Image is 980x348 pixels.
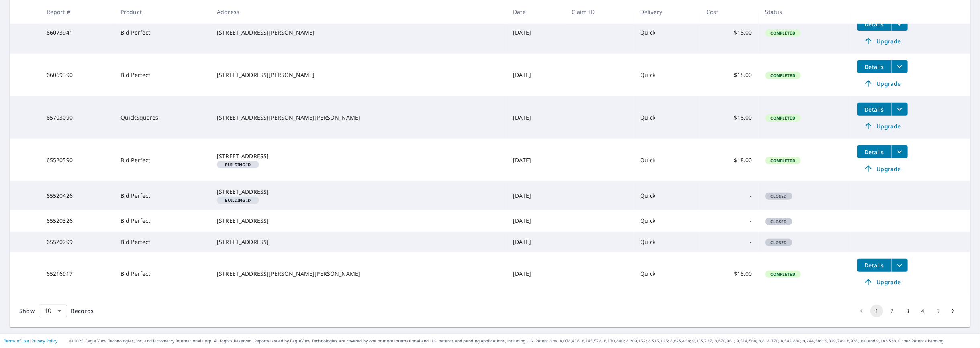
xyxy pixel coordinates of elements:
td: Bid Perfect [114,252,210,295]
span: Completed [766,30,800,36]
td: Quick [634,139,700,181]
td: $18.00 [700,139,759,181]
button: filesDropdownBtn-66069390 [891,60,908,73]
td: 65520590 [40,139,114,181]
td: - [700,232,759,252]
td: Quick [634,96,700,139]
span: Upgrade [862,36,903,46]
p: | [4,338,57,343]
button: Go to page 5 [931,305,944,317]
td: [DATE] [506,139,565,181]
div: [STREET_ADDRESS][PERSON_NAME] [217,71,500,79]
td: 65520426 [40,181,114,210]
td: 66073941 [40,11,114,54]
td: [DATE] [506,96,565,139]
a: Privacy Policy [31,338,57,344]
button: detailsBtn-65216917 [857,259,891,272]
button: Go to next page [947,305,960,317]
span: Completed [766,115,800,121]
button: Go to page 3 [901,305,914,317]
button: filesDropdownBtn-65520590 [891,145,908,158]
td: Bid Perfect [114,181,210,210]
td: Quick [634,252,700,295]
span: Show [19,307,35,315]
td: 65703090 [40,96,114,139]
td: $18.00 [700,96,759,139]
div: [STREET_ADDRESS] [217,238,500,246]
span: Closed [766,240,792,245]
span: Upgrade [862,79,903,88]
td: Bid Perfect [114,54,210,96]
td: 66069390 [40,54,114,96]
button: Go to page 4 [916,305,929,317]
div: 10 [39,300,67,322]
div: [STREET_ADDRESS] [217,152,500,160]
div: [STREET_ADDRESS] [217,188,500,196]
td: 65216917 [40,252,114,295]
div: [STREET_ADDRESS][PERSON_NAME] [217,28,500,37]
td: Quick [634,11,700,54]
td: Quick [634,210,700,231]
div: [STREET_ADDRESS] [217,217,500,225]
em: Building ID [225,198,251,202]
a: Upgrade [857,276,908,289]
span: Upgrade [862,121,903,131]
span: Closed [766,193,792,199]
td: [DATE] [506,181,565,210]
button: Go to page 2 [886,305,898,317]
span: Completed [766,158,800,163]
a: Upgrade [857,35,908,47]
div: [STREET_ADDRESS][PERSON_NAME][PERSON_NAME] [217,270,500,278]
span: Records [71,307,94,315]
button: detailsBtn-65520590 [857,145,891,158]
td: Quick [634,54,700,96]
button: detailsBtn-66069390 [857,60,891,73]
td: [DATE] [506,11,565,54]
td: Quick [634,232,700,252]
td: [DATE] [506,210,565,231]
span: Details [862,148,886,156]
span: Details [862,261,886,269]
td: $18.00 [700,11,759,54]
td: 65520299 [40,232,114,252]
span: Details [862,63,886,71]
a: Upgrade [857,77,908,90]
td: - [700,210,759,231]
td: Bid Perfect [114,232,210,252]
a: Upgrade [857,120,908,132]
a: Terms of Use [4,338,29,344]
span: Upgrade [862,164,903,173]
div: Show 10 records [39,305,67,317]
button: detailsBtn-66073941 [857,18,891,31]
a: Upgrade [857,162,908,175]
span: Completed [766,73,800,78]
button: filesDropdownBtn-66073941 [891,18,908,31]
p: © 2025 Eagle View Technologies, Inc. and Pictometry International Corp. All Rights Reserved. Repo... [69,338,976,344]
td: Quick [634,181,700,210]
td: [DATE] [506,252,565,295]
span: Completed [766,271,800,277]
td: [DATE] [506,54,565,96]
button: detailsBtn-65703090 [857,103,891,116]
em: Building ID [225,163,251,167]
span: Details [862,106,886,113]
span: Upgrade [862,277,903,287]
button: page 1 [870,305,883,317]
td: Bid Perfect [114,11,210,54]
span: Details [862,20,886,28]
td: Bid Perfect [114,139,210,181]
div: [STREET_ADDRESS][PERSON_NAME][PERSON_NAME] [217,114,500,122]
td: 65520326 [40,210,114,231]
td: [DATE] [506,232,565,252]
td: $18.00 [700,252,759,295]
button: filesDropdownBtn-65216917 [891,259,908,272]
button: filesDropdownBtn-65703090 [891,103,908,116]
nav: pagination navigation [854,305,961,317]
td: $18.00 [700,54,759,96]
td: QuickSquares [114,96,210,139]
td: Bid Perfect [114,210,210,231]
td: - [700,181,759,210]
span: Closed [766,219,792,224]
